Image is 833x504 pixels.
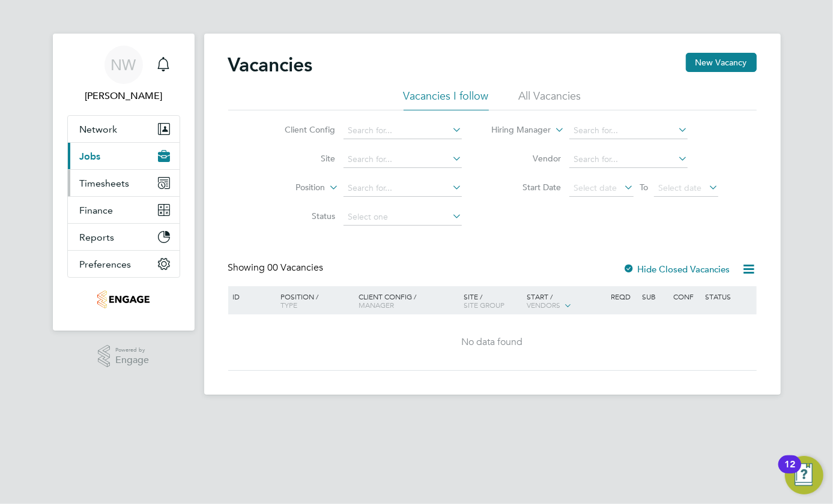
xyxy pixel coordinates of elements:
[256,182,325,194] label: Position
[68,170,180,196] button: Timesheets
[404,89,489,110] li: Vacancies I follow
[574,182,617,193] span: Select date
[461,286,524,315] div: Site /
[80,259,132,270] span: Preferences
[608,286,639,307] div: Reqd
[492,182,561,193] label: Start Date
[80,151,101,162] span: Jobs
[658,182,701,193] span: Select date
[68,197,180,223] button: Finance
[228,262,326,274] div: Showing
[527,300,560,310] span: Vendors
[785,456,823,494] button: Open Resource Center, 12 new notifications
[671,286,702,307] div: Conf
[98,345,149,368] a: Powered byEngage
[80,232,115,243] span: Reports
[111,57,136,73] span: NW
[68,251,180,277] button: Preferences
[230,286,272,307] div: ID
[344,209,462,226] input: Select one
[344,180,462,197] input: Search for...
[492,153,561,164] label: Vendor
[271,286,356,315] div: Position /
[80,124,118,135] span: Network
[53,34,195,331] nav: Main navigation
[67,89,180,103] span: Nicky Waiton
[702,286,754,307] div: Status
[519,89,581,110] li: All Vacancies
[230,336,755,349] div: No data found
[68,143,180,169] button: Jobs
[524,286,608,316] div: Start /
[344,122,462,139] input: Search for...
[67,290,180,309] a: Go to home page
[569,122,688,139] input: Search for...
[68,224,180,250] button: Reports
[80,178,130,189] span: Timesheets
[266,153,335,164] label: Site
[359,300,394,310] span: Manager
[97,290,150,309] img: yourrecruit-logo-retina.png
[636,179,652,195] span: To
[266,211,335,221] label: Status
[784,464,795,480] div: 12
[115,345,149,355] span: Powered by
[268,262,324,274] span: 00 Vacancies
[623,263,730,275] label: Hide Closed Vacancies
[280,300,297,310] span: Type
[464,300,504,310] span: Site Group
[686,53,757,72] button: New Vacancy
[639,286,670,307] div: Sub
[482,124,551,136] label: Hiring Manager
[115,355,149,365] span: Engage
[68,116,180,142] button: Network
[344,151,462,168] input: Search for...
[569,151,688,168] input: Search for...
[266,124,335,135] label: Client Config
[80,205,114,216] span: Finance
[67,46,180,103] a: NW[PERSON_NAME]
[228,53,313,77] h2: Vacancies
[356,286,461,315] div: Client Config /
